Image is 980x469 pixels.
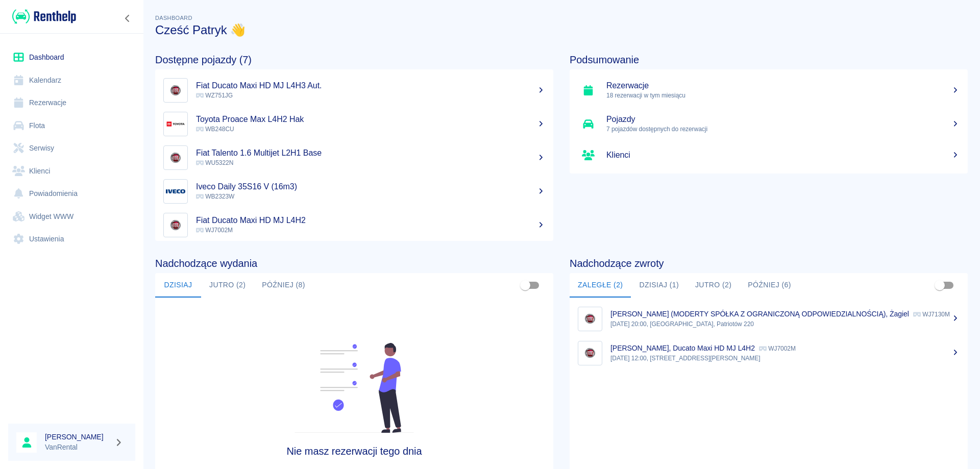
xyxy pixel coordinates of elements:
[8,137,135,160] a: Serwisy
[606,125,960,134] p: 7 pojazdów dostępnych do rezerwacji
[196,92,233,99] span: WZ751JG
[155,107,553,141] a: ImageToyota Proace Max L4H2 Hak WB248CU
[196,159,233,166] span: WU5322N
[580,343,600,363] img: Image
[8,228,135,251] a: Ustawienia
[8,182,135,205] a: Powiadomienia
[570,141,968,169] a: Klienci
[166,114,185,134] img: Image
[516,276,535,295] span: Pokaż przypisane tylko do mnie
[570,273,631,298] button: Zaległe (2)
[201,273,254,298] button: Jutro (2)
[45,432,110,442] h6: [PERSON_NAME]
[120,12,135,25] button: Zwiń nawigację
[155,54,553,66] h4: Dostępne pojazdy (7)
[196,114,545,125] h5: Toyota Proace Max L4H2 Hak
[205,445,504,457] h4: Nie masz rezerwacji tego dnia
[166,81,185,100] img: Image
[12,8,76,25] img: Renthelp logo
[610,344,755,352] p: [PERSON_NAME], Ducato Maxi HD MJ L4H2
[570,257,968,269] h4: Nadchodzące zwroty
[288,343,420,433] img: Fleet
[570,107,968,141] a: Pojazdy7 pojazdów dostępnych do rezerwacji
[930,276,949,295] span: Pokaż przypisane tylko do mnie
[155,273,201,298] button: Dzisiaj
[8,160,135,183] a: Klienci
[740,273,799,298] button: Później (6)
[610,310,909,318] p: [PERSON_NAME] (MODERTY SPÓŁKA Z OGRANICZONĄ ODPOWIEDZIALNOŚCIĄ), Żagiel
[166,148,185,167] img: Image
[166,215,185,235] img: Image
[196,193,234,200] span: WB2323W
[196,182,545,192] h5: Iveco Daily 35S16 V (16m3)
[610,319,960,329] p: [DATE] 20:00, [GEOGRAPHIC_DATA], Patriotów 220
[155,141,553,175] a: ImageFiat Talento 1.6 Multijet L2H1 Base WU5322N
[8,69,135,92] a: Kalendarz
[570,73,968,107] a: Rezerwacje18 rezerwacji w tym miesiącu
[913,311,950,318] p: WJ7130M
[570,302,968,336] a: Image[PERSON_NAME] (MODERTY SPÓŁKA Z OGRANICZONĄ ODPOWIEDZIALNOŚCIĄ), Żagiel WJ7130M[DATE] 20:00,...
[196,126,234,133] span: WB248CU
[570,54,968,66] h4: Podsumowanie
[155,15,192,21] span: Dashboard
[570,336,968,370] a: Image[PERSON_NAME], Ducato Maxi HD MJ L4H2 WJ7002M[DATE] 12:00, [STREET_ADDRESS][PERSON_NAME]
[8,91,135,114] a: Rezerwacje
[631,273,687,298] button: Dzisiaj (1)
[45,442,110,453] p: VanRental
[196,227,233,234] span: WJ7002M
[759,345,796,352] p: WJ7002M
[687,273,740,298] button: Jutro (2)
[8,114,135,137] a: Flota
[155,175,553,208] a: ImageIveco Daily 35S16 V (16m3) WB2323W
[8,46,135,69] a: Dashboard
[155,208,553,242] a: ImageFiat Ducato Maxi HD MJ L4H2 WJ7002M
[196,215,545,226] h5: Fiat Ducato Maxi HD MJ L4H2
[196,81,545,91] h5: Fiat Ducato Maxi HD MJ L4H3 Aut.
[155,23,968,37] h3: Cześć Patryk 👋
[606,91,960,100] p: 18 rezerwacji w tym miesiącu
[155,73,553,107] a: ImageFiat Ducato Maxi HD MJ L4H3 Aut. WZ751JG
[254,273,313,298] button: Później (8)
[606,81,960,91] h5: Rezerwacje
[196,148,545,158] h5: Fiat Talento 1.6 Multijet L2H1 Base
[155,257,553,269] h4: Nadchodzące wydania
[8,205,135,228] a: Widget WWW
[610,354,960,363] p: [DATE] 12:00, [STREET_ADDRESS][PERSON_NAME]
[580,309,600,329] img: Image
[606,114,960,125] h5: Pojazdy
[166,182,185,201] img: Image
[606,150,960,160] h5: Klienci
[8,8,76,25] a: Renthelp logo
